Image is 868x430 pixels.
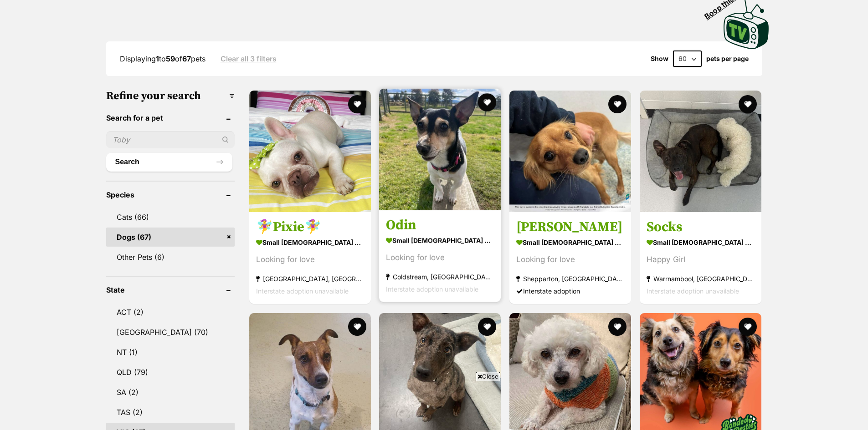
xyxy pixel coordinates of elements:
strong: 67 [182,54,191,63]
img: Odin - Jack Russell Terrier Dog [379,89,501,210]
strong: small [DEMOGRAPHIC_DATA] Dog [516,236,624,249]
a: Clear all 3 filters [221,55,277,63]
div: Looking for love [256,254,364,266]
div: Looking for love [516,254,624,266]
h3: [PERSON_NAME] [516,219,624,236]
a: Cats (66) [106,207,235,227]
img: Henry - Cavalier King Charles Spaniel Dog [509,91,631,212]
strong: Coldstream, [GEOGRAPHIC_DATA] [386,271,494,283]
a: TAS (2) [106,403,235,422]
a: QLD (79) [106,363,235,382]
div: Looking for love [386,252,494,264]
button: favourite [608,318,627,336]
strong: 1 [156,54,159,63]
span: Interstate adoption unavailable [647,288,739,295]
button: favourite [478,93,496,111]
input: Toby [106,131,235,148]
header: State [106,286,235,294]
h3: Refine your search [106,90,235,102]
span: Close [476,372,500,381]
a: Dogs (67) [106,228,235,247]
a: [GEOGRAPHIC_DATA] (70) [106,323,235,342]
button: Search [106,153,232,171]
header: Species [106,191,235,199]
iframe: Advertisement [268,384,600,425]
a: NT (1) [106,343,235,362]
a: Odin small [DEMOGRAPHIC_DATA] Dog Looking for love Coldstream, [GEOGRAPHIC_DATA] Interstate adopt... [379,210,501,303]
strong: Shepparton, [GEOGRAPHIC_DATA] [516,273,624,285]
strong: [GEOGRAPHIC_DATA], [GEOGRAPHIC_DATA] [256,273,364,285]
div: Happy Girl [647,254,755,266]
button: favourite [608,95,627,113]
button: favourite [739,318,757,336]
strong: small [DEMOGRAPHIC_DATA] Dog [256,236,364,249]
strong: Warrnambool, [GEOGRAPHIC_DATA] [647,273,755,285]
span: Interstate adoption unavailable [386,286,478,293]
a: 🧚‍♀️Pixie🧚‍♀️ small [DEMOGRAPHIC_DATA] Dog Looking for love [GEOGRAPHIC_DATA], [GEOGRAPHIC_DATA] ... [249,212,371,304]
button: favourite [739,95,757,113]
h3: Socks [647,219,755,236]
label: pets per page [706,55,749,62]
button: favourite [478,318,496,336]
img: Socks - Staffordshire Bull Terrier Dog [640,91,761,212]
div: Interstate adoption [516,285,624,298]
header: Search for a pet [106,114,235,122]
button: favourite [348,318,366,336]
a: Other Pets (6) [106,248,235,267]
span: Interstate adoption unavailable [256,288,349,295]
strong: 59 [166,54,175,63]
h3: 🧚‍♀️Pixie🧚‍♀️ [256,219,364,236]
span: Displaying to of pets [120,54,205,63]
h3: Odin [386,217,494,234]
span: Show [651,55,668,62]
img: 🧚‍♀️Pixie🧚‍♀️ - French Bulldog [249,91,371,212]
strong: small [DEMOGRAPHIC_DATA] Dog [386,234,494,248]
a: SA (2) [106,383,235,402]
a: Socks small [DEMOGRAPHIC_DATA] Dog Happy Girl Warrnambool, [GEOGRAPHIC_DATA] Interstate adoption ... [640,212,761,304]
a: [PERSON_NAME] small [DEMOGRAPHIC_DATA] Dog Looking for love Shepparton, [GEOGRAPHIC_DATA] Interst... [509,212,631,304]
strong: small [DEMOGRAPHIC_DATA] Dog [647,236,755,249]
button: favourite [348,95,366,113]
a: ACT (2) [106,303,235,322]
